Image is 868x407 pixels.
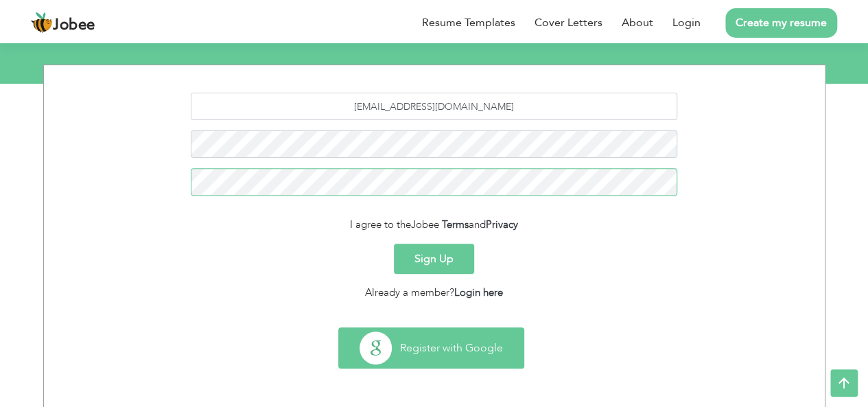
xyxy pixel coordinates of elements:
[394,244,474,274] button: Sign Up
[622,14,653,31] a: About
[422,14,515,31] a: Resume Templates
[339,328,524,368] button: Register with Google
[191,93,677,120] input: Email
[454,286,503,299] a: Login here
[486,218,518,231] a: Privacy
[535,14,602,31] a: Cover Letters
[442,218,469,231] a: Terms
[53,18,95,33] span: Jobee
[31,12,95,34] a: Jobee
[725,8,837,38] a: Create my resume
[672,14,701,31] a: Login
[54,217,814,233] div: I agree to the and
[54,285,814,301] div: Already a member?
[411,218,439,231] span: Jobee
[31,12,53,34] img: jobee.io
